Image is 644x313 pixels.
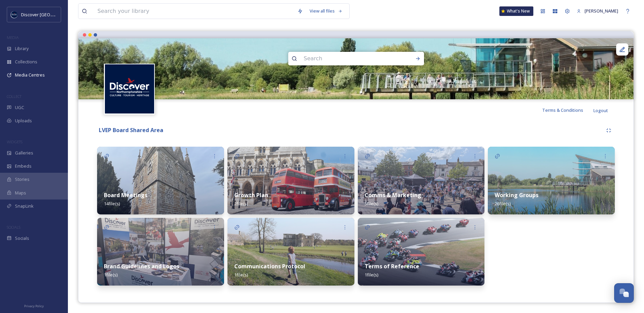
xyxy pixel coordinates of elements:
strong: LVEP Board Shared Area [99,126,163,134]
img: 71c7b32b-ac08-45bd-82d9-046af5700af1.jpg [97,218,224,286]
strong: Growth Plan [234,191,268,199]
a: What's New [499,6,533,16]
a: [PERSON_NAME] [573,4,622,18]
span: Stories [15,176,30,183]
img: 5e704d69-6593-43ce-b5d6-cc1eb7eb219d.jpg [488,147,615,214]
span: 5 file(s) [365,201,378,207]
strong: Comms & Marketing [365,191,421,199]
span: 1 file(s) [234,272,248,278]
span: 14 file(s) [104,201,120,207]
span: COLLECT [7,94,21,99]
span: Uploads [15,118,32,124]
span: Socials [15,235,29,242]
strong: Brand Guidelines and Logos [104,263,179,270]
span: [PERSON_NAME] [585,8,618,14]
span: Collections [15,59,37,65]
span: Library [15,45,29,52]
strong: Working Groups [495,191,538,199]
img: 0c84a837-7e82-45db-8c4d-a7cc46ec2f26.jpg [227,218,354,286]
img: 5bb6497d-ede2-4272-a435-6cca0481cbbd.jpg [97,147,224,214]
img: d9b36da6-a600-4734-a8c2-d1cb49eadf6f.jpg [358,218,485,286]
span: WIDGETS [7,139,22,144]
span: 1 file(s) [365,272,378,278]
input: Search your library [94,4,294,19]
span: 26 file(s) [495,201,511,207]
span: Logout [593,107,608,113]
strong: Terms of Reference [365,263,419,270]
input: Search [300,51,393,66]
span: MEDIA [7,35,19,40]
span: Discover [GEOGRAPHIC_DATA] [21,11,83,18]
span: UGC [15,104,24,111]
span: 1 file(s) [234,201,248,207]
span: Maps [15,190,26,196]
span: Terms & Conditions [542,107,583,113]
a: Privacy Policy [24,301,44,310]
img: Untitled%20design%20%282%29.png [11,11,18,18]
strong: Communications Protocol [234,263,305,270]
button: Open Chat [614,283,634,303]
span: Media Centres [15,72,45,78]
img: 4f441ff7-a847-461b-aaa5-c19687a46818.jpg [358,147,485,214]
a: View all files [306,4,346,18]
a: Terms & Conditions [542,106,593,114]
img: Stanwick Lakes.jpg [78,38,633,99]
span: SnapLink [15,203,34,209]
strong: Board Meetings [104,191,147,199]
span: Embeds [15,163,32,169]
img: ed4df81f-8162-44f3-84ed-da90e9d03d77.jpg [227,147,354,214]
span: Privacy Policy [24,304,44,308]
span: SOCIALS [7,225,20,230]
img: Untitled%20design%20%282%29.png [105,64,154,113]
span: Galleries [15,150,33,156]
span: 1 file(s) [104,272,117,278]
